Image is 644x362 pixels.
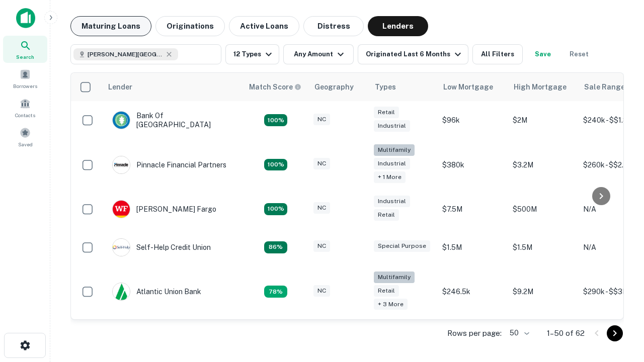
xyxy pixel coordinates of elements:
[437,101,508,139] td: $96k
[264,203,287,215] div: Matching Properties: 14, hasApolloMatch: undefined
[70,16,151,36] button: Maturing Loans
[3,36,47,63] a: Search
[369,73,437,101] th: Types
[88,50,163,59] span: [PERSON_NAME][GEOGRAPHIC_DATA], [GEOGRAPHIC_DATA]
[313,285,330,297] div: NC
[508,139,578,190] td: $3.2M
[584,81,625,93] div: Sale Range
[102,73,243,101] th: Lender
[112,111,233,129] div: Bank Of [GEOGRAPHIC_DATA]
[16,53,34,61] span: Search
[264,286,287,298] div: Matching Properties: 10, hasApolloMatch: undefined
[313,202,330,214] div: NC
[155,16,225,36] button: Originations
[368,16,428,36] button: Lenders
[243,73,308,101] th: Capitalize uses an advanced AI algorithm to match your search with the best lender. The match sco...
[594,282,644,330] iframe: Chat Widget
[113,201,130,218] img: picture
[374,144,415,156] div: Multifamily
[437,73,508,101] th: Low Mortgage
[113,156,130,173] img: picture
[508,266,578,317] td: $9.2M
[506,326,531,340] div: 50
[225,44,279,64] button: 12 Types
[264,241,287,253] div: Matching Properties: 11, hasApolloMatch: undefined
[229,16,299,36] button: Active Loans
[374,120,410,132] div: Industrial
[563,44,595,64] button: Reset
[437,266,508,317] td: $246.5k
[112,238,211,256] div: Self-help Credit Union
[249,81,299,93] h6: Match Score
[112,200,216,218] div: [PERSON_NAME] Fargo
[18,140,33,148] span: Saved
[375,81,396,93] div: Types
[374,196,410,207] div: Industrial
[508,190,578,228] td: $500M
[113,112,130,129] img: picture
[447,327,502,339] p: Rows per page:
[313,240,330,252] div: NC
[374,299,408,310] div: + 3 more
[264,114,287,126] div: Matching Properties: 14, hasApolloMatch: undefined
[607,325,623,341] button: Go to next page
[374,107,399,118] div: Retail
[514,81,567,93] div: High Mortgage
[108,81,132,93] div: Lender
[547,327,585,339] p: 1–50 of 62
[3,65,47,92] a: Borrowers
[113,283,130,300] img: picture
[303,16,364,36] button: Distress
[283,44,354,64] button: Any Amount
[314,81,354,93] div: Geography
[313,114,330,125] div: NC
[508,101,578,139] td: $2M
[3,94,47,121] a: Contacts
[308,73,369,101] th: Geography
[112,156,226,174] div: Pinnacle Financial Partners
[13,82,37,90] span: Borrowers
[437,139,508,190] td: $380k
[374,271,415,283] div: Multifamily
[437,190,508,228] td: $7.5M
[374,285,399,297] div: Retail
[508,228,578,266] td: $1.5M
[443,81,493,93] div: Low Mortgage
[112,283,201,301] div: Atlantic Union Bank
[249,81,301,93] div: Capitalize uses an advanced AI algorithm to match your search with the best lender. The match sco...
[374,158,410,169] div: Industrial
[374,240,430,252] div: Special Purpose
[374,171,406,183] div: + 1 more
[527,44,559,64] button: Save your search to get updates of matches that match your search criteria.
[113,239,130,256] img: picture
[16,8,35,28] img: capitalize-icon.png
[472,44,523,64] button: All Filters
[366,48,464,60] div: Originated Last 6 Months
[358,44,468,64] button: Originated Last 6 Months
[264,159,287,171] div: Matching Properties: 23, hasApolloMatch: undefined
[313,158,330,169] div: NC
[15,111,35,119] span: Contacts
[437,228,508,266] td: $1.5M
[508,73,578,101] th: High Mortgage
[3,123,47,150] a: Saved
[374,209,399,221] div: Retail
